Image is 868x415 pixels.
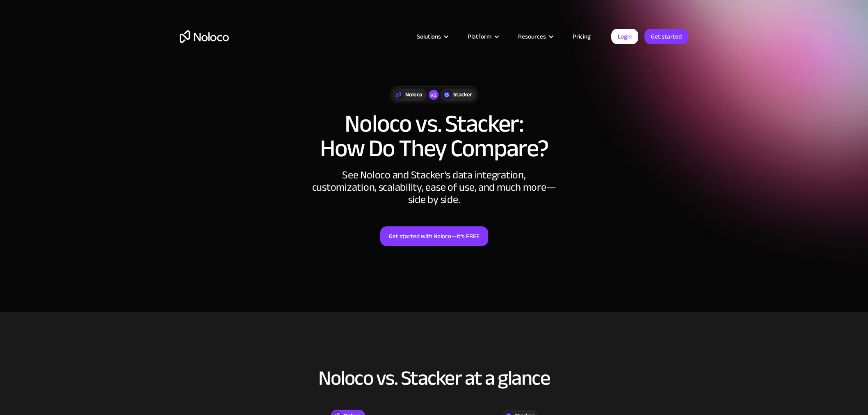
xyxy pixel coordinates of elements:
[429,90,439,100] div: vs
[180,112,688,161] h1: Noloco vs. Stacker: How Do They Compare?
[405,90,423,99] div: Noloco
[468,31,491,42] div: Platform
[180,367,688,389] h2: Noloco vs. Stacker at a glance
[417,31,441,42] div: Solutions
[311,169,557,206] div: See Noloco and Stacker’s data integration, customization, scalability, ease of use, and much more...
[457,31,508,42] div: Platform
[380,226,488,246] a: Get started with Noloco—it’s FREE
[180,30,229,43] a: home
[453,90,472,99] div: Stacker
[508,31,562,42] div: Resources
[611,29,638,44] a: Login
[518,31,546,42] div: Resources
[644,29,688,44] a: Get started
[407,31,457,42] div: Solutions
[562,31,601,42] a: Pricing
